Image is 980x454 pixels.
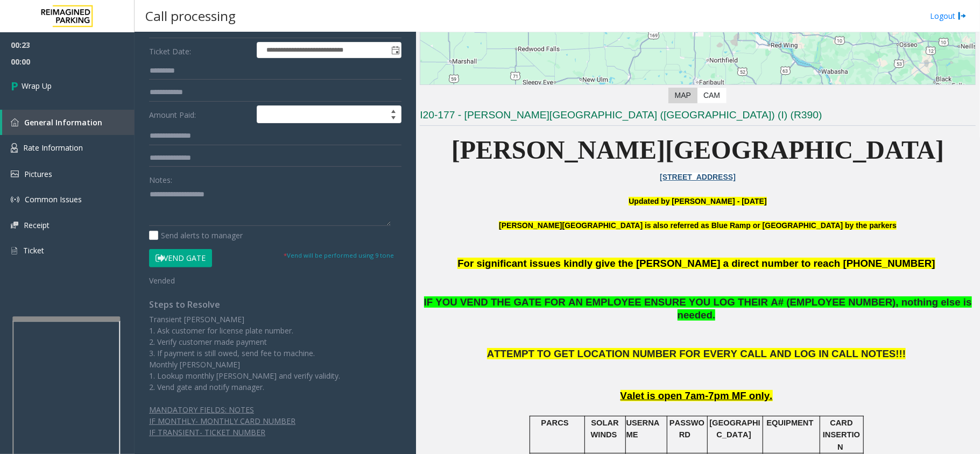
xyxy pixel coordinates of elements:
h3: I20-177 - [PERSON_NAME][GEOGRAPHIC_DATA] ([GEOGRAPHIC_DATA]) (I) (R390) [420,108,976,126]
p: Transient [PERSON_NAME] 1. Ask customer for license plate number. 2. Verify customer made payment... [149,314,401,393]
span: ATTEMPT TO GET LOCATION NUMBER FOR EVERY CALL AND LOG IN CALL NOTES!!! [487,348,906,359]
span: SOLAR WINDS [591,418,619,439]
font: Updated by [PERSON_NAME] - [DATE] [629,197,766,205]
span: IF MONTHLY- MONTHLY CARD NUMBER [149,416,295,426]
label: Amount Paid: [146,105,254,124]
h3: Call processing [140,3,241,29]
img: 'icon' [11,246,18,256]
small: Vend will be performed using 9 tone [284,251,394,259]
span: [PERSON_NAME][GEOGRAPHIC_DATA] [452,136,944,164]
span: Rate Information [23,143,83,153]
span: Wrap Up [22,80,52,91]
span: PASSWORD [669,418,704,439]
label: Ticket Date: [146,42,254,58]
span: CARD INSERTION [823,418,860,451]
span: Ticket [23,245,44,256]
span: Valet is open 7am-7pm MF only. [621,390,773,401]
h4: Steps to Resolve [149,300,401,310]
button: Vend Gate [149,249,212,267]
span: [GEOGRAPHIC_DATA] [709,418,760,439]
img: 'icon' [11,222,18,229]
span: For significant issues kindly give the [PERSON_NAME] a direct number to reach [PHONE_NUMBER] [457,258,935,269]
span: EQUIPMENT [767,418,814,427]
span: Toggle popup [389,42,401,58]
span: Pictures [24,169,52,179]
span: . [713,309,715,321]
span: IF YOU VEND THE GATE FOR AN EMPLOYEE ENSURE YOU LOG THEIR A# (EMPLOYEE NUMBER), nothing else is n... [424,296,972,321]
a: Logout [930,10,967,22]
img: 'icon' [11,118,19,126]
span: IF TRANSIENT- TICKET NUMBER [149,427,265,437]
span: PARCS [541,418,568,427]
span: MANDATORY FIELDS: NOTES [149,405,254,415]
label: Map [668,88,697,103]
a: General Information [2,110,135,135]
label: Notes: [149,171,172,186]
img: 'icon' [11,195,19,204]
span: USERNAME [626,418,660,439]
span: Receipt [24,220,50,230]
span: Decrease value [386,115,401,123]
img: 'icon' [11,171,19,178]
img: 'icon' [11,143,18,153]
span: Common Issues [25,194,82,204]
a: [STREET_ADDRESS] [660,173,736,181]
label: Send alerts to manager [149,230,243,241]
img: logout [958,10,967,22]
span: Increase value [386,106,401,115]
b: [PERSON_NAME][GEOGRAPHIC_DATA] is also referred as Blue Ramp or [GEOGRAPHIC_DATA] by the parkers [499,221,897,230]
label: CAM [697,88,727,103]
span: General Information [24,117,102,127]
span: Vended [149,275,175,286]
